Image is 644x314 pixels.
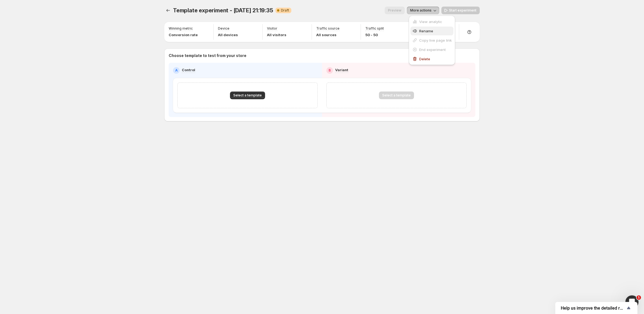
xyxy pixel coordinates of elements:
[164,7,172,14] button: Experiments
[410,8,432,13] span: More actions
[267,26,277,31] p: Visitor
[410,17,453,26] button: View analytic
[410,27,453,35] button: Rename
[329,68,331,73] h2: B
[365,26,384,31] p: Traffic split
[419,29,433,33] span: Rename
[316,26,340,31] p: Traffic source
[625,295,639,309] iframe: Intercom live chat
[281,8,289,13] span: Draft
[169,26,193,31] p: Winning metric
[419,57,430,61] span: Delete
[182,67,195,73] p: Control
[173,7,273,14] span: Template experiment - [DATE] 21:19:35
[230,92,265,99] button: Select a template
[410,45,453,54] button: End experiment
[267,32,286,38] p: All visitors
[419,19,442,24] span: View analytic
[218,26,229,31] p: Device
[637,295,641,300] span: 1
[561,306,625,311] span: Help us improve the detailed report for A/B campaigns
[169,53,475,58] p: Choose template to test from your store
[407,7,439,14] button: More actions
[410,55,453,63] button: Delete
[316,32,340,38] p: All sources
[175,68,178,73] h2: A
[233,93,262,98] span: Select a template
[365,32,384,38] p: 50 - 50
[419,47,446,52] span: End experiment
[410,36,453,45] button: Copy live page link
[561,305,632,311] button: Show survey - Help us improve the detailed report for A/B campaigns
[419,38,452,42] span: Copy live page link
[218,32,238,38] p: All devices
[335,67,348,73] p: Variant
[169,32,198,38] p: Conversion rate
